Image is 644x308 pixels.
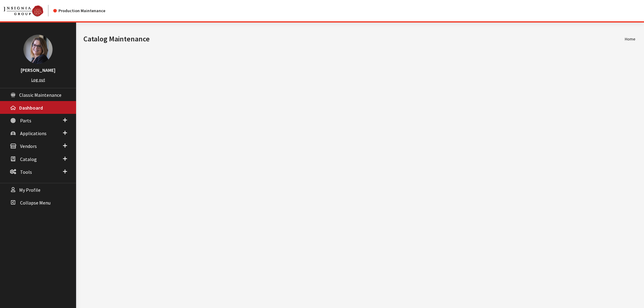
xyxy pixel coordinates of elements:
[23,35,53,64] img: Kim Callahan Collins
[31,77,45,82] a: Log out
[6,66,70,74] h3: [PERSON_NAME]
[20,156,37,162] span: Catalog
[83,33,625,44] h1: Catalog Maintenance
[19,105,43,111] span: Dashboard
[4,5,43,16] img: Catalog Maintenance
[625,36,635,42] li: Home
[20,200,51,206] span: Collapse Menu
[19,187,40,193] span: My Profile
[4,5,53,16] a: Insignia Group logo
[20,117,31,124] span: Parts
[20,169,32,175] span: Tools
[20,143,37,149] span: Vendors
[20,130,47,136] span: Applications
[53,8,105,14] div: Production Maintenance
[19,92,61,98] span: Classic Maintenance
